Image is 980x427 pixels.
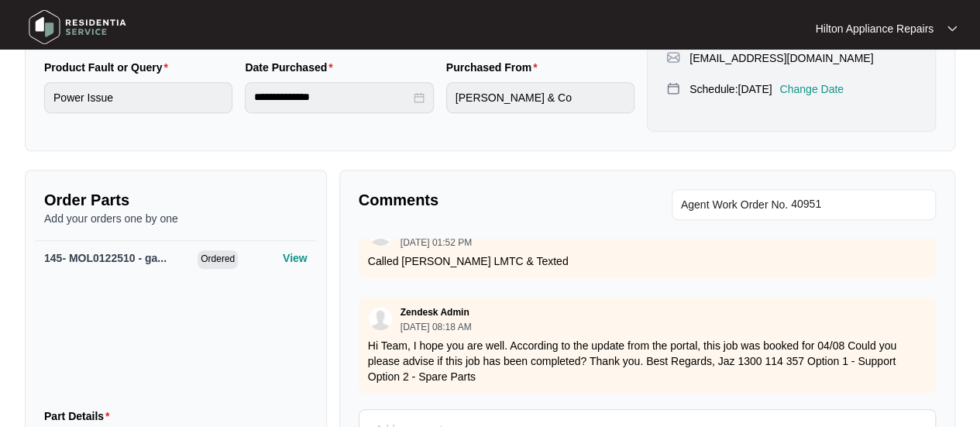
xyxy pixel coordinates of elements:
p: [DATE] 08:18 AM [401,322,472,332]
span: 145- MOL0122510 - ga... [44,252,167,264]
p: Hilton Appliance Repairs [815,21,934,36]
img: user.svg [369,307,392,330]
p: Change Date [779,81,844,97]
img: residentia service logo [23,4,132,50]
p: [EMAIL_ADDRESS][DOMAIN_NAME] [689,50,873,66]
p: Zendesk Admin [401,306,469,319]
p: Called [PERSON_NAME] LMTC & Texted [368,253,927,269]
input: Date Purchased [254,89,410,105]
p: [DATE] 01:52 PM [401,238,472,247]
img: map-pin [666,81,680,95]
label: Date Purchased [245,60,339,75]
label: Part Details [44,408,116,424]
input: Add Agent Work Order No. [791,195,927,214]
p: Schedule: [DATE] [689,81,772,97]
label: Purchased From [446,60,544,75]
p: Hi Team, I hope you are well. According to the update from the portal, this job was booked for 04... [368,338,927,384]
input: Purchased From [446,82,634,113]
p: Comments [359,189,637,211]
p: View [283,250,308,266]
p: Order Parts [44,189,308,211]
label: Product Fault or Query [44,60,174,75]
p: Add your orders one by one [44,211,308,226]
img: map-pin [666,50,680,64]
span: Ordered [198,250,238,269]
span: Agent Work Order No. [681,195,788,214]
img: dropdown arrow [947,25,957,33]
input: Product Fault or Query [44,82,232,113]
